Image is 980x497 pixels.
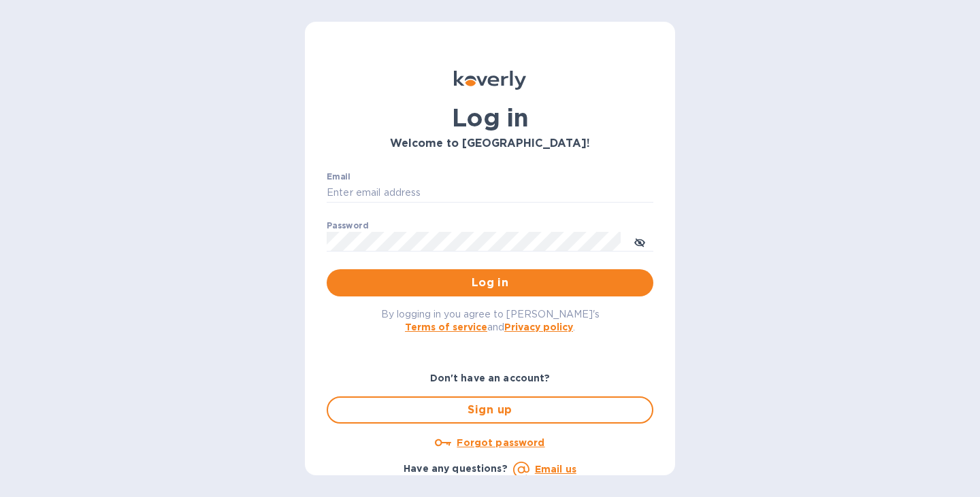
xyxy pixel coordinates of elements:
[327,269,653,296] button: Log in
[457,437,544,448] u: Forgot password
[339,402,641,418] span: Sign up
[430,373,551,383] b: Don't have an account?
[327,173,350,181] label: Email
[327,396,653,424] button: Sign up
[338,275,642,291] span: Log in
[535,464,576,475] a: Email us
[327,103,653,132] h1: Log in
[327,137,653,150] h3: Welcome to [GEOGRAPHIC_DATA]!
[381,309,600,332] span: By logging in you agree to [PERSON_NAME]'s and .
[327,222,368,230] label: Password
[405,322,487,332] a: Terms of service
[454,71,526,90] img: Koverly
[504,322,573,332] a: Privacy policy
[626,228,653,255] button: toggle password visibility
[327,183,653,203] input: Enter email address
[404,463,508,474] b: Have any questions?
